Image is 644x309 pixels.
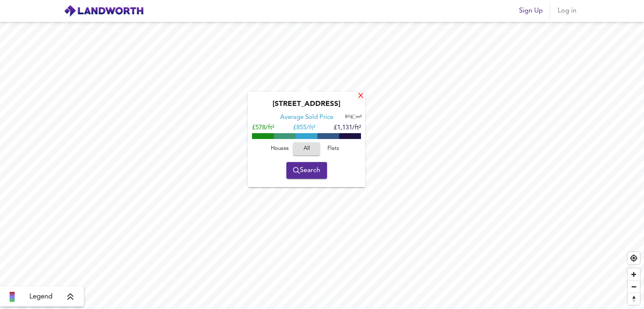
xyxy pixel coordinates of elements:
span: Houses [268,144,291,154]
button: Zoom in [628,268,640,281]
button: All [293,142,320,155]
span: Sign Up [519,5,543,17]
span: Zoom out [628,281,640,293]
div: X [357,92,364,100]
span: Legend [29,292,52,302]
span: All [297,144,316,154]
img: logo [64,5,144,17]
span: Flats [322,144,345,154]
span: Log in [557,5,577,17]
div: [STREET_ADDRESS] [252,100,361,113]
span: £ 855/ft² [293,125,315,131]
span: Search [293,165,320,176]
button: Search [286,162,327,179]
button: Houses [266,142,293,155]
span: m² [356,115,362,119]
button: Flats [320,142,347,155]
button: Zoom out [628,281,640,293]
button: Sign Up [516,3,546,19]
button: Find my location [628,252,640,264]
span: ft² [345,115,350,119]
span: £1,131/ft² [334,125,361,131]
button: Log in [553,3,580,19]
div: Average Sold Price [280,113,333,122]
button: Reset bearing to north [628,293,640,305]
span: £578/ft² [252,125,274,131]
span: Reset bearing to north [628,293,640,305]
